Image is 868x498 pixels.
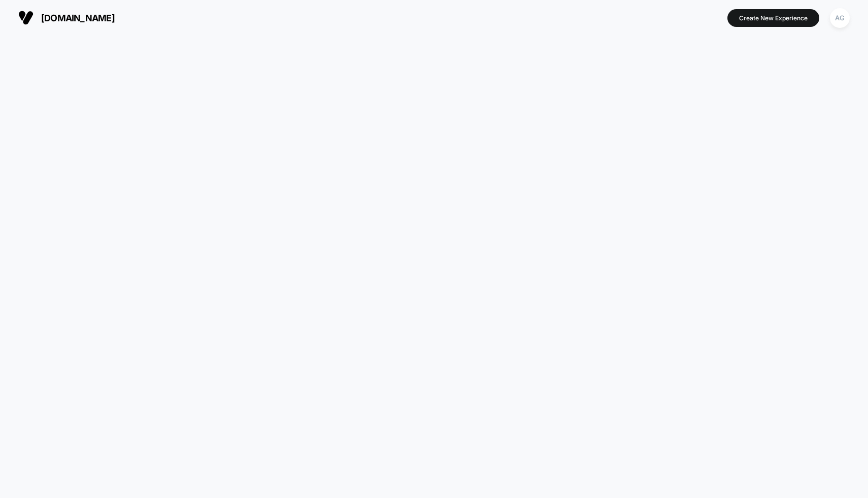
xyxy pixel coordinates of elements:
button: [DOMAIN_NAME] [15,10,118,26]
div: AG [830,8,850,28]
button: Create New Experience [727,9,819,27]
button: AG [827,8,853,28]
img: Visually logo [18,10,34,25]
span: [DOMAIN_NAME] [41,13,115,23]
